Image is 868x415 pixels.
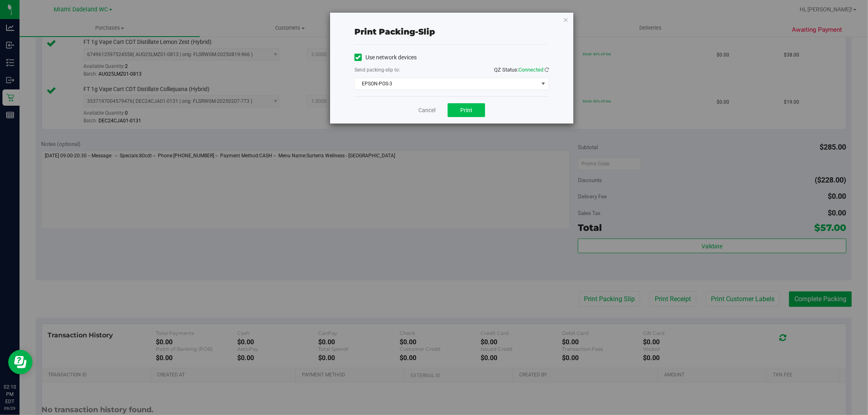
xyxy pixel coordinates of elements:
label: Send packing-slip to: [354,66,400,74]
button: Print [448,103,485,117]
span: EPSON-POS-3 [355,78,538,89]
span: QZ Status: [494,67,549,73]
span: Print [460,107,472,113]
span: Print packing-slip [354,27,435,37]
span: Connected [518,67,543,73]
label: Use network devices [354,53,417,62]
iframe: Resource center [8,350,33,374]
span: select [538,78,549,89]
a: Cancel [418,106,435,115]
